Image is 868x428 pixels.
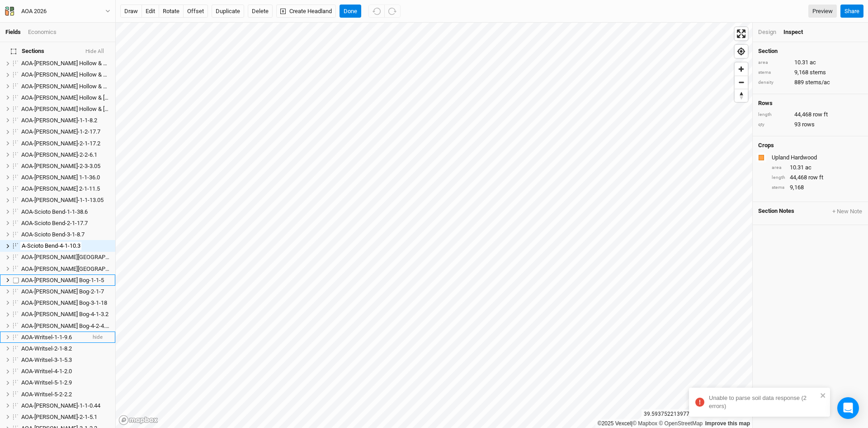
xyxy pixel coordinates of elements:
div: qty [758,121,790,128]
div: AOA-Kibler Fen-2-1-17.2 [21,140,110,147]
div: AOA-Poston 1-1-36.0 [21,174,110,181]
button: + New Note [832,207,863,216]
div: stems [772,184,785,191]
button: Zoom in [735,63,748,76]
div: 889 [758,78,863,87]
canvas: Map [116,23,752,428]
a: OpenStreetMap [659,420,703,427]
button: Redo (^Z) [384,5,401,18]
a: Improve this map [705,420,750,427]
div: AOA-Scott Creek Falls-1-1-24.5 [21,254,110,261]
span: AOA-[PERSON_NAME] Bog-4-1-3.2 [21,311,108,317]
span: AOA-Writsel-1-1-9.6 [21,334,72,341]
span: AOA-Scioto Bend-3-1-8.7 [21,231,85,238]
button: Enter fullscreen [735,27,748,40]
div: AOA-Hintz Hollow & Stone Canyon-3-2-1.3 [21,71,110,78]
div: density [758,79,790,86]
span: AOA-Writsel-5-2-2.2 [21,391,72,398]
button: Reset bearing to north [735,89,748,102]
div: 44,468 [772,173,863,182]
a: Fields [5,29,21,35]
span: AOA-[PERSON_NAME] Bog-4-2-4.35 [21,322,112,329]
button: Undo (^z) [368,5,385,18]
span: AOA-Writsel-5-1-2.9 [21,379,72,386]
h4: Crops [758,142,774,149]
div: Unable to parse soil data response (2 errors) [709,394,817,410]
span: AOA-Writsel-4-1-2.0 [21,368,72,375]
div: Design [758,28,776,36]
div: AOA-Scioto Bend-1-1-38.6 [21,208,110,216]
button: Find my location [735,45,748,58]
div: 44,468 [758,111,863,119]
div: 10.31 [758,58,863,67]
div: AOA-Hintz Hollow & Stone Canyon-4-1-2.75 [21,83,110,90]
span: stems/ac [805,78,830,87]
div: AOA-Writsel-5-1-2.9 [21,379,110,386]
div: AOA-Writsel-3-1-5.3 [21,356,110,364]
div: AOA-Scioto Bend-2-1-17.7 [21,220,110,227]
div: AOA-Utzinger Bog-4-2-4.35 [21,322,110,330]
div: AOA-Writsel-4-1-2.0 [21,368,110,375]
div: area [758,59,790,66]
div: area [772,164,785,171]
span: AOA-[PERSON_NAME] Hollow & [GEOGRAPHIC_DATA]-4-3-2.3 [21,106,178,112]
span: AOA-[PERSON_NAME] Hollow & Stone Canyon-3-1-3.85 [21,60,161,67]
span: AOA-[PERSON_NAME]-2-1-17.2 [21,140,100,147]
div: AOA-Wylie Ridge-1-1-0.44 [21,402,110,409]
span: Reset bearing to north [735,89,748,102]
span: AOA-[PERSON_NAME] 1-1-36.0 [21,174,100,181]
a: Preview [808,5,837,18]
span: rows [802,120,815,129]
span: AOA-[PERSON_NAME]-1-1-13.05 [21,197,104,203]
span: AOA-[PERSON_NAME] Bog-3-1-18 [21,299,107,306]
div: AOA-Scioto Bend-3-1-8.7 [21,231,110,238]
span: AOA-[PERSON_NAME]-1-2-17.7 [21,128,100,135]
span: AOA-Scioto Bend-2-1-17.7 [21,220,88,226]
button: Done [340,5,361,18]
span: AOA-[PERSON_NAME] 2-1-11.5 [21,185,100,192]
button: Create Headland [276,5,336,18]
span: AOA-[PERSON_NAME][GEOGRAPHIC_DATA]-2-1-19.1 [21,265,156,272]
span: hide [93,332,103,343]
div: AOA-Utzinger Bog-1-1-5 [21,277,110,284]
div: AOA-Writsel-5-2-2.2 [21,391,110,398]
h4: Rows [758,100,863,107]
span: AOA-[PERSON_NAME][GEOGRAPHIC_DATA]-1-1-24.5 [21,254,156,260]
span: AOA-[PERSON_NAME]-2-3-3.05 [21,163,100,169]
div: AOA 2026 [21,7,47,16]
span: AOA-Writsel-3-1-5.3 [21,356,72,363]
span: AOA-Writsel-2-1-8.2 [21,345,72,352]
button: Share [840,5,863,18]
div: AOA-Wylie Ridge-2-1-5.1 [21,414,110,421]
div: Inspect [783,28,816,36]
span: row ft [808,173,823,182]
div: | [598,419,750,428]
span: AOA-[PERSON_NAME]-1-1-0.44 [21,402,100,409]
a: Mapbox logo [118,415,158,425]
button: AOA 2026 [5,6,111,16]
button: Delete [248,5,273,18]
div: AOA-Kibler Fen-2-2-6.1 [21,151,110,159]
button: close [820,391,826,399]
button: Zoom out [735,76,748,89]
span: AOA-[PERSON_NAME]-1-1-8.2 [21,117,97,124]
div: AOA-Hintz Hollow & Stone Canyon-4-2-6.7 [21,94,110,101]
button: rotate [159,5,184,18]
span: row ft [813,111,828,119]
a: Mapbox [632,420,657,427]
button: edit [142,5,159,18]
span: AOA-[PERSON_NAME] Hollow & Stone Canyon-3-2-1.3 [21,71,158,78]
h4: Section [758,48,863,55]
span: AOA-Scioto Bend-1-1-38.6 [21,208,88,215]
div: AOA-Riddle-1-1-13.05 [21,197,110,204]
span: ac [810,58,816,67]
button: Duplicate [212,5,244,18]
div: length [772,174,785,181]
span: AOA-[PERSON_NAME] Hollow & [GEOGRAPHIC_DATA]-4-2-6.7 [21,94,178,101]
div: AOA-Writsel-2-1-8.2 [21,345,110,352]
div: Upland Hardwood [772,154,861,162]
div: AOA-Kibler Fen-2-3-3.05 [21,163,110,170]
